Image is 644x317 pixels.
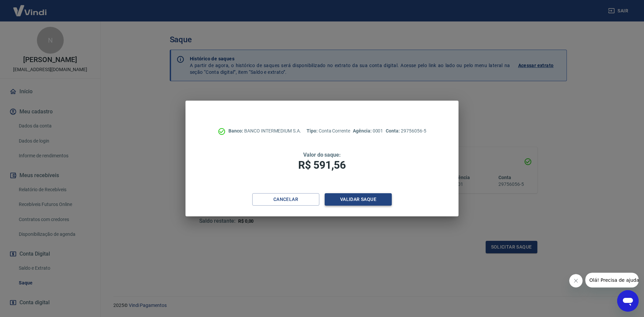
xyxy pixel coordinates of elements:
[386,127,426,135] p: 29756056-5
[4,5,56,10] span: Olá! Precisa de ajuda?
[617,290,639,312] iframe: Botão para abrir a janela de mensagens
[228,127,301,135] p: BANCO INTERMEDIUM S.A.
[228,128,244,134] span: Banco:
[298,159,346,171] span: R$ 591,56
[569,274,583,287] iframe: Fechar mensagem
[585,273,639,287] iframe: Mensagem da empresa
[307,128,319,134] span: Tipo:
[307,127,350,135] p: Conta Corrente
[303,152,341,158] span: Valor do saque:
[386,128,401,134] span: Conta:
[353,127,383,135] p: 0001
[325,193,392,206] button: Validar saque
[353,128,373,134] span: Agência:
[252,193,319,206] button: Cancelar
